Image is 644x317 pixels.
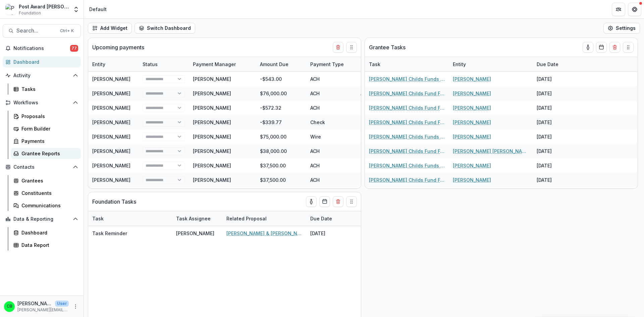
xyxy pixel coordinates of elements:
div: Grantee Reports [21,150,75,157]
button: Add Widget [88,23,132,34]
a: Grantees [11,175,81,186]
div: Task [88,211,172,226]
div: Entity [449,57,533,71]
button: Notifications77 [3,43,81,54]
a: Proposals [11,111,81,122]
div: [DATE] [533,115,583,129]
div: [DATE] [357,115,407,129]
button: Get Help [628,3,641,16]
a: [PERSON_NAME] Childs Funds Fellow’s Annual Progress Report [369,133,445,140]
div: Dashboard [21,229,75,236]
div: Tasks [21,86,75,93]
img: Post Award Jane Coffin Childs Memorial Fund [5,4,16,15]
a: Dashboard [11,227,81,238]
a: [PERSON_NAME] [92,119,130,125]
a: [PERSON_NAME] Childs Fund Fellowship Award Financial Expenditure Report [369,148,445,155]
nav: breadcrumb [87,4,109,14]
div: -$543.00 [256,72,306,86]
div: Amount Due [256,57,306,71]
div: $76,000.00 [256,86,306,101]
a: Data Report [11,240,81,251]
span: Search... [16,28,56,34]
button: toggle-assigned-to-me [583,42,593,53]
a: [PERSON_NAME] [92,91,130,96]
div: [PERSON_NAME] [176,230,214,237]
a: [PERSON_NAME] Childs Fund Fellowship Award Financial Expenditure Report [369,104,445,111]
div: $37,500.00 [256,158,306,173]
div: [DATE] [533,86,583,101]
div: $38,000.00 [256,144,306,158]
div: -$339.77 [256,115,306,129]
button: Delete card [609,42,620,53]
div: ACH [306,158,357,173]
p: Task Reminder [92,230,127,237]
button: Calendar [596,42,607,53]
div: [PERSON_NAME] [193,162,231,169]
div: Form Builder [21,125,75,132]
button: Settings [603,23,640,34]
div: Check [306,115,357,129]
a: [PERSON_NAME] [453,176,491,183]
div: [DATE] [357,187,407,202]
button: Open Contacts [3,162,81,172]
a: [PERSON_NAME] [92,134,130,140]
div: [DATE] [533,72,583,86]
div: Related Proposal [222,215,271,222]
div: [PERSON_NAME] [193,90,231,97]
p: [PERSON_NAME] [17,300,52,307]
div: [DATE] [357,129,407,144]
div: Communications [21,202,75,209]
div: Related Proposal [222,211,306,226]
button: Switch Dashboard [135,23,195,34]
button: Calendar [319,196,330,207]
button: Open entity switcher [71,3,81,16]
a: [PERSON_NAME] Childs Funds Fellow’s Annual Progress Report [369,162,445,169]
a: [PERSON_NAME] [453,90,491,97]
div: [DATE] [357,72,407,86]
span: Workflows [13,100,70,106]
div: Wire [306,129,357,144]
div: Due Date [306,215,336,222]
a: [PERSON_NAME] [92,177,130,183]
button: Search... [3,24,81,38]
div: Payments [21,138,75,145]
div: [DATE] [357,101,407,115]
div: Constituents [21,190,75,197]
div: ACH [306,144,357,158]
button: Open Data & Reporting [3,214,81,224]
button: Delete card [333,42,343,53]
div: [DATE] [533,187,583,202]
div: Entity [449,61,470,68]
button: Open Activity [3,70,81,81]
span: Contacts [13,164,70,170]
div: Grantees [21,177,75,184]
button: toggle-assigned-to-me [306,196,317,207]
button: More [71,303,79,311]
div: Dashboard [13,58,75,65]
div: ACH [306,173,357,187]
div: Entity [88,61,109,68]
div: [DATE] [533,173,583,187]
div: Entity [88,57,139,71]
div: [PERSON_NAME] [193,148,231,155]
div: Due Date [306,211,357,226]
button: Drag [346,42,357,53]
a: [PERSON_NAME] & [PERSON_NAME] [226,230,302,237]
div: Task [88,215,108,222]
a: [PERSON_NAME] [453,75,491,83]
div: ACH [306,101,357,115]
div: ACH [306,187,357,202]
div: Payment Type [306,61,348,68]
div: [DATE] [533,101,583,115]
span: Data & Reporting [13,216,70,222]
div: [PERSON_NAME] [193,104,231,111]
div: Default [89,6,107,13]
div: $75,000.00 [256,129,306,144]
div: Task [365,57,449,71]
div: Payment Manager [189,57,256,71]
div: Due Date [357,57,407,71]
